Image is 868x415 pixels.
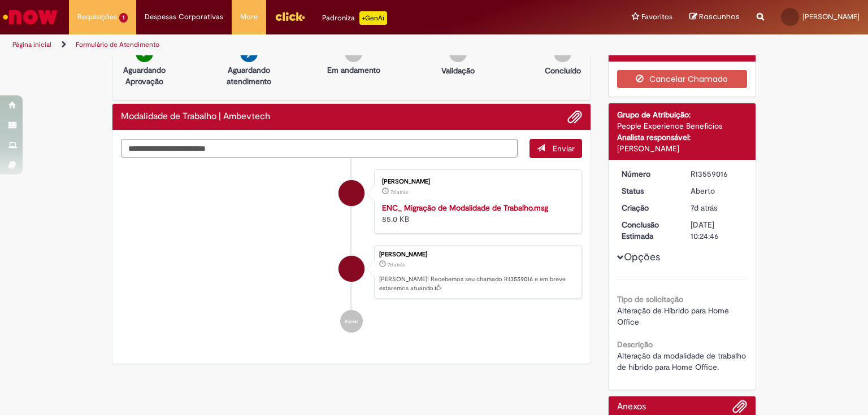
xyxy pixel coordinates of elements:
time: 23/09/2025 13:24:43 [388,261,405,268]
b: Tipo de solicitação [617,294,683,304]
ul: Trilhas de página [8,34,570,55]
span: Enviar [553,143,575,154]
span: 7d atrás [390,189,408,195]
div: Analista responsável: [617,132,748,143]
dt: Status [613,185,683,196]
div: Aberto [691,185,743,196]
a: Formulário de Atendimento [76,40,159,49]
a: Página inicial [12,40,51,49]
span: Requisições [77,11,117,23]
span: Favoritos [641,11,672,23]
dt: Número [613,168,683,180]
h2: Modalidade de Trabalho | Ambevtech Histórico de tíquete [121,112,270,122]
p: +GenAi [359,11,387,25]
div: Christopher Schwanz da Cunha [338,256,364,282]
time: 23/09/2025 13:24:43 [691,203,717,213]
ul: Histórico de tíquete [121,158,582,344]
div: Grupo de Atribuição: [617,109,748,120]
div: People Experience Benefícios [617,120,748,132]
p: Validação [441,65,475,76]
dt: Conclusão Estimada [613,219,683,242]
div: Padroniza [322,11,387,25]
a: Rascunhos [689,12,740,23]
div: [PERSON_NAME] [379,251,576,258]
p: Concluído [545,65,581,76]
li: Christopher Schwanz da Cunha [121,245,582,299]
span: [PERSON_NAME] [802,12,860,21]
img: ServiceNow [1,6,59,28]
span: More [240,11,258,23]
span: Despesas Corporativas [145,11,223,23]
div: R13559016 [691,168,743,180]
span: 7d atrás [388,261,405,268]
textarea: Digite sua mensagem aqui... [121,139,518,158]
b: Descrição [617,339,653,350]
button: Adicionar anexos [567,110,582,124]
p: Em andamento [327,64,380,76]
h2: Anexos [617,402,646,412]
span: 7d atrás [691,203,717,213]
p: [PERSON_NAME]! Recebemos seu chamado R13559016 e em breve estaremos atuando. [379,275,576,292]
div: [PERSON_NAME] [617,143,748,154]
span: Alteração da modalidade de trabalho de híbrido para Home Office. [617,351,748,372]
span: 1 [119,13,128,23]
img: click_logo_yellow_360x200.png [275,8,305,25]
dt: Criação [613,202,683,213]
button: Cancelar Chamado [617,70,748,88]
span: Alteração de Híbrido para Home Office [617,305,731,327]
span: Rascunhos [699,11,740,22]
p: Aguardando Aprovação [117,64,172,87]
p: Aguardando atendimento [222,64,276,87]
div: Christopher Schwanz da Cunha [338,180,364,206]
time: 23/09/2025 13:24:33 [390,189,408,195]
div: 23/09/2025 13:24:43 [691,202,743,213]
a: ENC_ Migração de Modalidade de Trabalho.msg [382,203,548,213]
button: Enviar [530,139,582,158]
div: [DATE] 10:24:46 [691,219,743,242]
div: [PERSON_NAME] [382,178,570,185]
div: 85.0 KB [382,202,570,225]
